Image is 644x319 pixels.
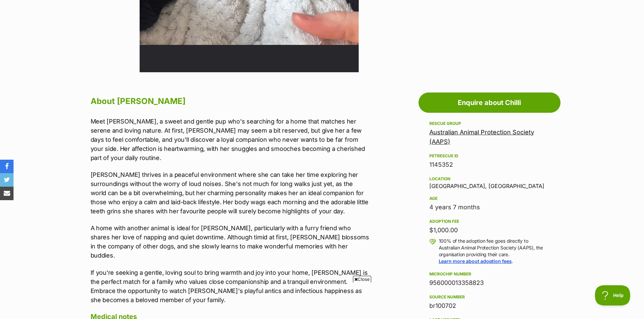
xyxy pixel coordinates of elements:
[429,219,550,224] div: Adoption fee
[429,153,550,159] div: PetRescue ID
[595,285,630,305] iframe: Help Scout Beacon - Open
[439,238,550,265] p: 100% of the adoption fee goes directly to Australian Animal Protection Society (AAPS), the organi...
[91,223,370,260] p: A home with another animal is ideal for [PERSON_NAME], particularly with a furry friend who share...
[429,301,550,311] div: br100702
[429,278,550,288] div: 956000013358823
[91,117,370,162] p: Meet [PERSON_NAME], a sweet and gentle pup who's searching for a home that matches her serene and...
[429,203,550,212] div: 4 years 7 months
[429,129,534,145] a: Australian Animal Protection Society (AAPS)
[439,258,512,264] a: Learn more about adoption fees
[91,268,370,304] p: If you're seeking a gentle, loving soul to bring warmth and joy into your home, [PERSON_NAME] is ...
[419,92,560,113] a: Enquire about Chilli
[91,94,370,109] h2: About [PERSON_NAME]
[429,176,550,182] div: Location
[429,175,550,189] div: [GEOGRAPHIC_DATA], [GEOGRAPHIC_DATA]
[429,271,550,277] div: Microchip number
[91,170,370,216] p: [PERSON_NAME] thrives in a peaceful environment where she can take her time exploring her surroun...
[199,285,445,316] iframe: Advertisement
[353,276,371,283] span: Close
[429,294,550,300] div: Source number
[429,196,550,201] div: Age
[429,225,550,235] div: $1,000.00
[429,160,550,169] div: 1145352
[429,121,550,126] div: Rescue group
